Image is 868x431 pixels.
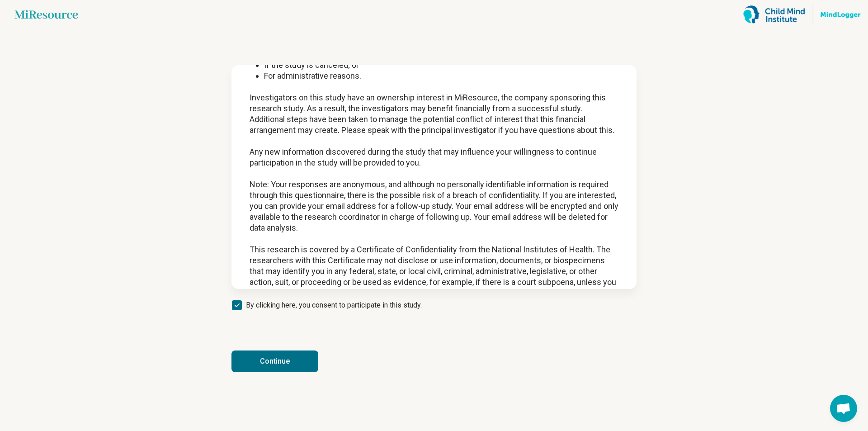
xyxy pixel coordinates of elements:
p: This research is covered by a Certificate of Confidentiality from the National Institutes of Heal... [250,244,618,342]
span: By clicking here, you consent to participate in this study. [246,300,422,311]
p: Any new information discovered during the study that may influence your willingness to continue p... [250,147,618,168]
li: If the study is canceled; or [264,60,618,71]
button: Continue [231,350,318,372]
li: For administrative reasons. [264,71,618,81]
p: Note: Your responses are anonymous, and although no personally identifiable information is requir... [250,179,618,233]
div: Open chat [830,395,857,422]
p: Investigators on this study have an ownership interest in MiResource, the company sponsoring this... [250,92,618,136]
